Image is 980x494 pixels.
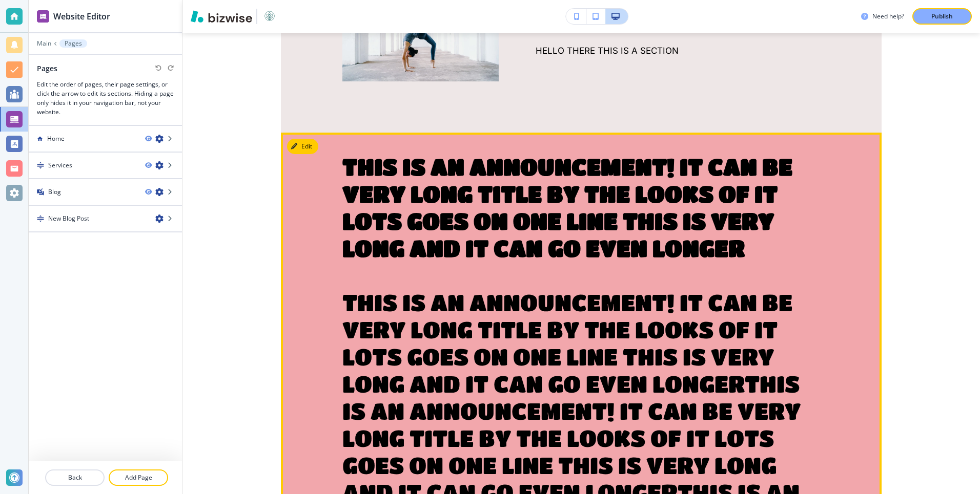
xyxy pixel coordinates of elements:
[931,12,953,21] p: Publish
[48,161,72,170] h4: Services
[912,8,972,25] button: Publish
[59,39,87,48] button: Pages
[53,10,110,23] h2: Website Editor
[109,469,168,486] button: Add Page
[261,8,278,25] img: Your Logo
[37,63,57,74] h2: Pages
[37,162,44,169] img: Drag
[536,44,821,57] p: HELLO THERE THIS IS A SECTION
[29,206,182,232] div: DragNew Blog Post
[37,215,44,222] img: Drag
[29,179,182,206] div: BlogBlog
[47,134,65,143] h4: Home
[872,12,904,21] h3: Need help?
[37,188,44,196] img: Blog
[110,473,167,482] p: Add Page
[45,469,105,486] button: Back
[48,187,61,197] h4: Blog
[342,153,820,262] p: THIS IS AN ANNOUNCEMENT! IT CAN BE VERY LONG TITLE BY THE LOOKS OF IT LOTS GOES ON ONE LINE THIS ...
[37,40,51,47] button: Main
[37,80,174,117] h3: Edit the order of pages, their page settings, or click the arrow to edit its sections. Hiding a p...
[48,214,89,223] h4: New Blog Post
[46,473,104,482] p: Back
[29,153,182,179] div: DragServices
[37,10,49,23] img: editor icon
[29,126,182,153] div: Home
[287,139,318,154] button: Edit
[65,40,82,47] p: Pages
[191,10,252,23] img: Bizwise Logo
